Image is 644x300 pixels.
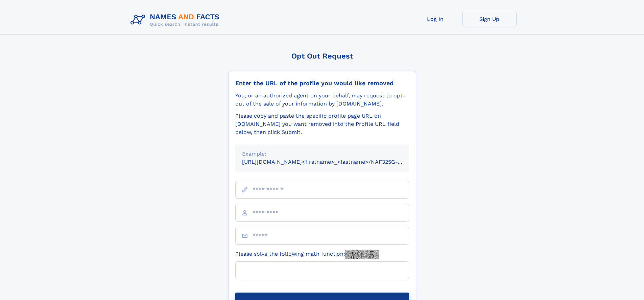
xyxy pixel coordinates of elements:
[128,11,225,29] img: Logo Names and Facts
[462,11,517,27] a: Sign Up
[242,159,422,165] small: [URL][DOMAIN_NAME]<firstname>_<lastname>/NAF325G-xxxxxxxx
[242,150,402,158] div: Example:
[228,52,416,60] div: Opt Out Request
[235,79,409,87] div: Enter the URL of the profile you would like removed
[408,11,462,27] a: Log In
[235,112,409,136] div: Please copy and paste the specific profile page URL on [DOMAIN_NAME] you want removed into the Pr...
[235,92,409,108] div: You, or an authorized agent on your behalf, may request to opt-out of the sale of your informatio...
[235,250,379,259] label: Please solve the following math function:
